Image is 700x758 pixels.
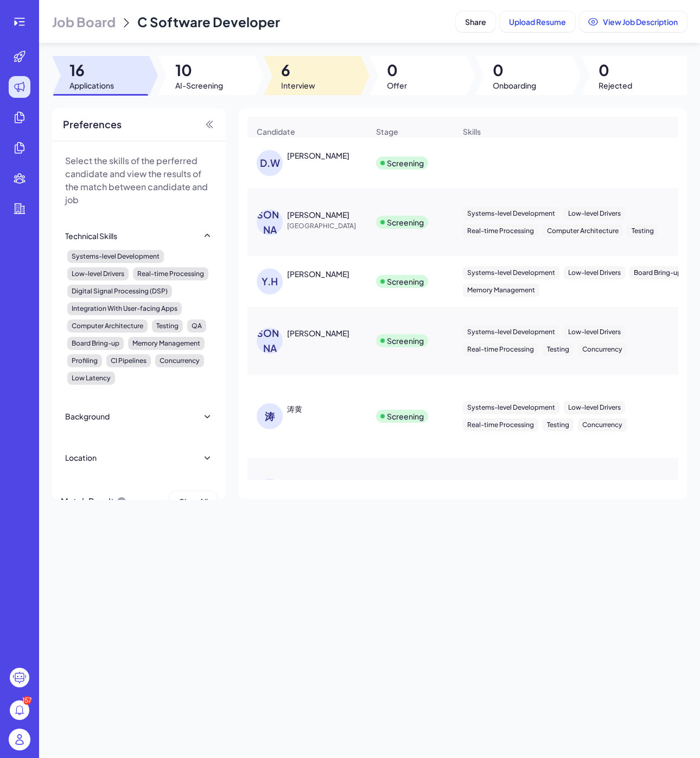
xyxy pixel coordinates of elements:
[257,126,295,137] span: Candidate
[463,126,481,137] span: Skills
[67,372,115,385] div: Low Latency
[52,13,116,30] span: Job Board
[543,418,574,431] div: Testing
[463,418,538,431] div: Real-time Processing
[287,150,349,161] div: Derek Wu
[65,230,117,241] div: Technical Skills
[578,343,627,356] div: Concurrency
[509,17,566,27] span: Upload Resume
[67,320,148,333] div: Computer Architecture
[63,117,122,132] span: Preferences
[543,343,574,356] div: Testing
[463,325,559,339] div: Systems-level Development
[65,411,110,422] div: Background
[580,11,687,32] button: View Job Description
[493,80,536,91] span: Onboarding
[564,325,625,339] div: Low-level Drivers
[281,80,315,91] span: Interview
[23,696,31,705] div: 157
[287,403,302,414] div: 涛黄
[65,452,97,463] div: Location
[599,60,632,80] span: 0
[69,60,114,80] span: 16
[128,337,205,350] div: Memory Management
[257,268,283,295] div: Y.H
[387,80,407,91] span: Offer
[463,284,539,297] div: Memory Management
[187,320,206,333] div: QA
[152,320,183,333] div: Testing
[67,302,182,315] div: Integration With User-facing Apps
[67,354,102,367] div: Profiling
[629,266,686,279] div: Board Bring-up
[175,60,223,80] span: 10
[456,11,495,32] button: Share
[67,250,164,263] div: Systems-level Development
[599,80,632,91] span: Rejected
[67,285,172,298] div: Digital Signal Processing (DSP)
[387,335,424,346] div: Screening
[175,80,223,91] span: AI-Screening
[281,60,315,80] span: 6
[387,60,407,80] span: 0
[61,491,127,512] div: Match Result
[465,17,486,27] span: Share
[493,60,536,80] span: 0
[463,266,559,279] div: Systems-level Development
[543,224,623,237] div: Computer Architecture
[500,11,575,32] button: Upload Resume
[287,328,349,339] div: Jinghang Cheng
[65,154,213,206] p: Select the skills of the perferred candidate and view the results of the match between candidate ...
[155,354,204,367] div: Concurrency
[627,224,658,237] div: Testing
[463,401,559,414] div: Systems-level Development
[179,497,208,506] span: Clear All
[287,209,349,220] div: 李浩
[287,221,368,231] span: [GEOGRAPHIC_DATA]
[106,354,151,367] div: CI Pipelines
[578,418,627,431] div: Concurrency
[257,209,283,235] div: [PERSON_NAME]
[257,479,283,505] div: p.m
[387,217,424,228] div: Screening
[376,126,398,137] span: Stage
[463,224,538,237] div: Real-time Processing
[564,266,625,279] div: Low-level Drivers
[463,207,559,220] div: Systems-level Development
[169,491,217,512] button: Clear All
[387,276,424,287] div: Screening
[137,14,280,30] span: C Software Developer
[564,207,625,220] div: Low-level Drivers
[257,403,283,429] div: 涛
[387,158,424,168] div: Screening
[9,729,30,750] img: user_logo.png
[287,479,349,490] div: peter meng
[67,337,124,350] div: Board Bring-up
[603,17,678,27] span: View Job Description
[287,268,349,279] div: Yihua Hu
[387,411,424,422] div: Screening
[67,267,129,280] div: Low-level Drivers
[257,328,283,354] div: [PERSON_NAME]
[133,267,208,280] div: Real-time Processing
[463,343,538,356] div: Real-time Processing
[257,150,283,176] div: D.W
[564,401,625,414] div: Low-level Drivers
[69,80,114,91] span: Applications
